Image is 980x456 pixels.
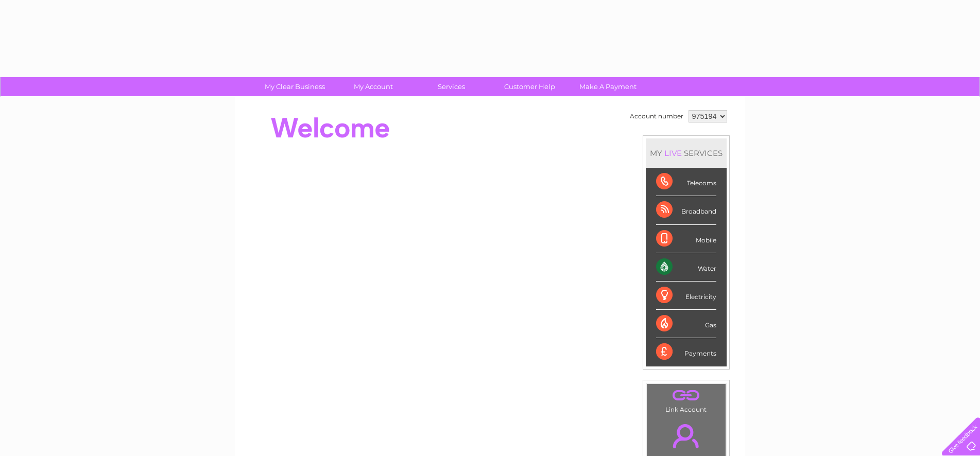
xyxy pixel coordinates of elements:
div: Mobile [656,225,716,253]
td: Link Account [646,383,726,416]
div: Gas [656,310,716,338]
div: MY SERVICES [646,138,727,168]
a: . [649,418,723,454]
a: . [649,387,723,405]
td: Account number [627,108,686,125]
div: Water [656,253,716,282]
div: Broadband [656,196,716,224]
a: My Clear Business [252,77,337,96]
div: Telecoms [656,168,716,196]
div: LIVE [662,148,684,158]
div: Payments [656,338,716,366]
a: Services [409,77,494,96]
a: Make A Payment [565,77,650,96]
a: Customer Help [487,77,572,96]
div: Electricity [656,282,716,310]
a: My Account [331,77,416,96]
